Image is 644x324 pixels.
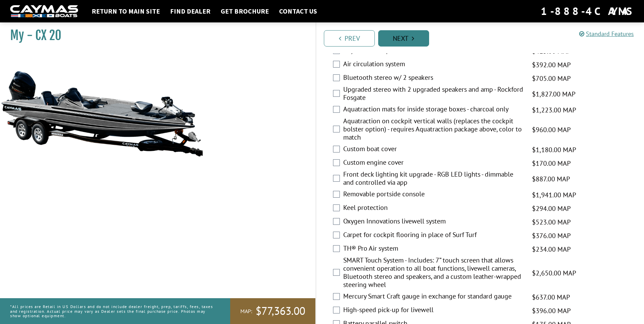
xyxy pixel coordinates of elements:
span: MAP: [240,308,252,315]
span: $1,180.00 MAP [532,145,576,155]
label: Keel protection [343,203,524,213]
a: Next [378,30,429,47]
span: $392.00 MAP [532,60,571,70]
span: $77,363.00 [256,304,305,318]
span: $396.00 MAP [532,306,571,316]
label: Custom engine cover [343,158,524,168]
label: Removable portside console [343,190,524,200]
span: $170.00 MAP [532,158,571,168]
a: Prev [324,30,375,47]
span: $1,223.00 MAP [532,105,576,115]
span: $2,650.00 MAP [532,268,576,278]
label: Oxygen Innovations livewell system [343,217,524,227]
a: Standard Features [579,30,634,38]
img: white-logo-c9c8dbefe5ff5ceceb0f0178aa75bf4bb51f6bca0971e226c86eb53dfe498488.png [10,5,78,18]
a: MAP:$77,363.00 [230,298,315,324]
label: TH® Pro Air system [343,244,524,254]
label: Aquatraction mats for inside storage boxes - charcoal only [343,105,524,115]
a: Find Dealer [167,7,214,16]
span: $234.00 MAP [532,244,571,254]
span: $294.00 MAP [532,203,571,214]
h1: My - CX 20 [10,28,298,43]
span: $1,941.00 MAP [532,190,576,200]
label: Front deck lighting kit upgrade - RGB LED lights - dimmable and controlled via app [343,170,524,188]
span: $637.00 MAP [532,292,570,302]
span: $1,827.00 MAP [532,89,575,99]
label: Carpet for cockpit flooring in place of Surf Turf [343,231,524,240]
label: Upgraded stereo with 2 upgraded speakers and amp - Rockford Fosgate [343,85,524,103]
label: Mercury Smart Craft gauge in exchange for standard gauge [343,292,524,302]
a: Return to main site [88,7,163,16]
label: Aquatraction on cockpit vertical walls (replaces the cockpit bolster option) - requires Aquatract... [343,117,524,143]
span: $523.00 MAP [532,217,571,227]
p: *All prices are Retail in US Dollars and do not include dealer freight, prep, tariffs, fees, taxe... [10,301,215,321]
a: Contact Us [276,7,320,16]
label: Custom boat cover [343,145,524,155]
div: 1-888-4CAYMAS [541,4,634,19]
a: Get Brochure [217,7,272,16]
label: High-speed pick-up for livewell [343,306,524,316]
span: $887.00 MAP [532,174,570,184]
span: $705.00 MAP [532,73,571,84]
span: $960.00 MAP [532,125,571,135]
label: SMART Touch System - Includes: 7” touch screen that allows convenient operation to all boat funct... [343,256,524,290]
span: $376.00 MAP [532,231,571,241]
label: Air circulation system [343,60,524,70]
label: Bluetooth stereo w/ 2 speakers [343,73,524,83]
